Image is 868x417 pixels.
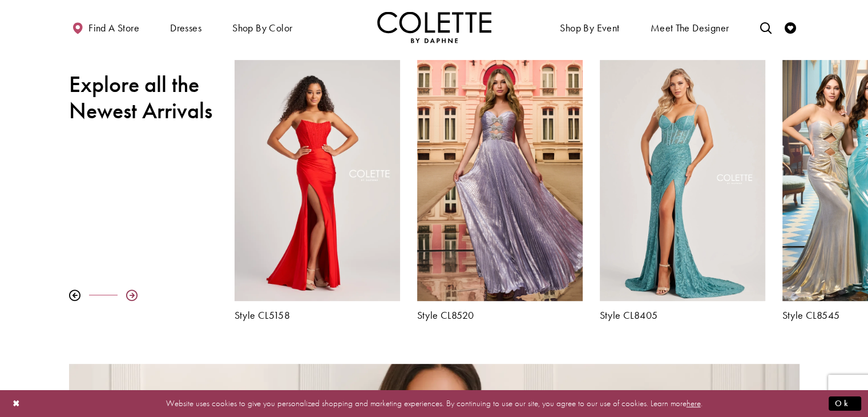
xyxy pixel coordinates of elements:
[69,11,142,43] a: Find a store
[600,60,765,301] a: Visit Colette by Daphne Style No. CL8405 Page
[167,11,204,43] span: Dresses
[417,60,583,301] a: Visit Colette by Daphne Style No. CL8520 Page
[557,11,622,43] span: Shop By Event
[377,11,491,43] a: Visit Home Page
[232,22,292,34] span: Shop by color
[170,22,201,34] span: Dresses
[88,22,139,34] span: Find a store
[687,398,701,409] a: here
[417,310,583,321] a: Style CL8520
[757,11,774,43] a: Toggle search
[829,396,861,411] button: Submit Dialog
[226,51,409,330] div: Colette by Daphne Style No. CL5158
[651,22,729,34] span: Meet the designer
[235,310,400,321] a: Style CL5158
[600,310,765,321] a: Style CL8405
[648,11,732,43] a: Meet the designer
[82,396,786,411] p: Website uses cookies to give you personalized shopping and marketing experiences. By continuing t...
[229,11,295,43] span: Shop by color
[560,22,619,34] span: Shop By Event
[377,11,491,43] img: Colette by Daphne
[69,71,217,124] h2: Explore all the Newest Arrivals
[7,394,26,414] button: Close Dialog
[782,11,799,43] a: Check Wishlist
[409,51,591,330] div: Colette by Daphne Style No. CL8520
[235,60,400,301] a: Visit Colette by Daphne Style No. CL5158 Page
[591,51,774,330] div: Colette by Daphne Style No. CL8405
